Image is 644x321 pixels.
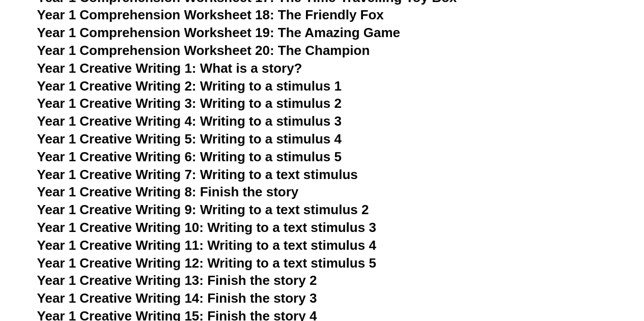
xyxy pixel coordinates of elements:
[37,202,369,217] a: Year 1 Creative Writing 9: Writing to a text stimulus 2
[37,25,400,40] a: Year 1 Comprehension Worksheet 19: The Amazing Game
[37,78,342,94] a: Year 1 Creative Writing 2: Writing to a stimulus 1
[37,7,384,22] a: Year 1 Comprehension Worksheet 18: The Friendly Fox
[37,273,317,288] a: Year 1 Creative Writing 13: Finish the story 2
[37,131,342,147] a: Year 1 Creative Writing 5: Writing to a stimulus 4
[37,113,342,129] a: Year 1 Creative Writing 4: Writing to a stimulus 3
[37,290,317,306] a: Year 1 Creative Writing 14: Finish the story 3
[37,220,376,235] a: Year 1 Creative Writing 10: Writing to a text stimulus 3
[37,149,342,164] a: Year 1 Creative Writing 6: Writing to a stimulus 5
[474,206,644,321] iframe: Chat Widget
[37,43,370,58] a: Year 1 Comprehension Worksheet 20: The Champion
[37,61,302,76] a: Year 1 Creative Writing 1: What is a story?
[37,238,376,253] a: Year 1 Creative Writing 11: Writing to a text stimulus 4
[37,255,376,271] a: Year 1 Creative Writing 12: Writing to a text stimulus 5
[37,167,358,182] a: Year 1 Creative Writing 7: Writing to a text stimulus
[37,184,299,199] a: Year 1 Creative Writing 8: Finish the story
[37,96,342,111] a: Year 1 Creative Writing 3: Writing to a stimulus 2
